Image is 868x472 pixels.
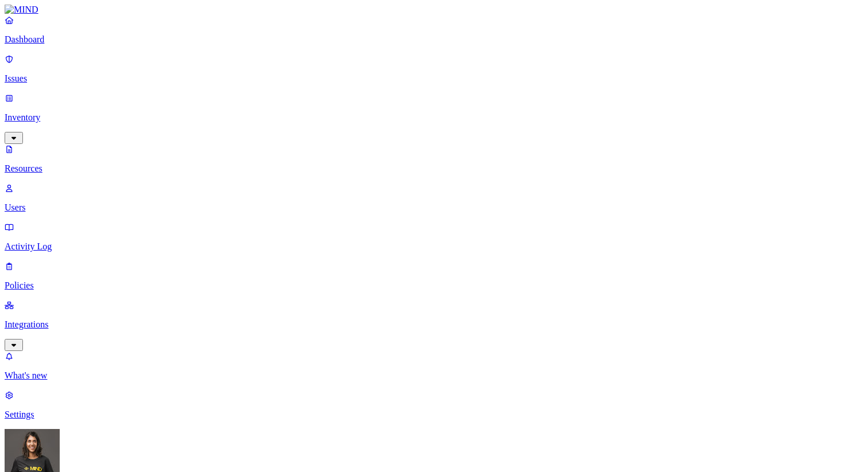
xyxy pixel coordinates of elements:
p: Integrations [5,319,863,330]
a: What's new [5,351,863,381]
p: Inventory [5,112,863,123]
a: MIND [5,5,863,15]
p: Dashboard [5,34,863,45]
p: Users [5,202,863,213]
p: Settings [5,409,863,420]
p: Resources [5,163,863,174]
p: Activity Log [5,241,863,252]
a: Activity Log [5,222,863,252]
a: Dashboard [5,15,863,45]
a: Resources [5,144,863,174]
a: Inventory [5,93,863,142]
a: Integrations [5,300,863,349]
a: Users [5,183,863,213]
p: Policies [5,280,863,291]
a: Issues [5,54,863,84]
img: MIND [5,5,38,15]
a: Policies [5,261,863,291]
p: What's new [5,370,863,381]
p: Issues [5,73,863,84]
a: Settings [5,390,863,420]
